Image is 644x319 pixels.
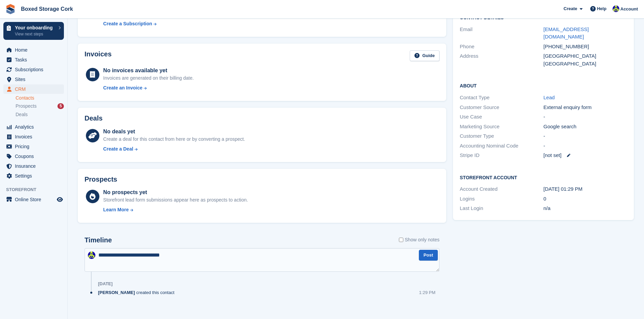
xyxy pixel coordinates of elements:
[460,52,543,68] div: Address
[460,82,627,89] h2: About
[103,84,142,91] div: Create an Invoice
[98,289,178,296] div: created this contact
[103,84,194,91] a: Create an Invoice
[103,67,194,75] div: No invoices available yet
[98,281,113,287] div: [DATE]
[15,25,55,30] p: Your onboarding
[15,152,55,161] span: Coupons
[15,65,55,74] span: Subscriptions
[103,145,133,153] div: Create a Deal
[16,111,28,118] span: Deals
[15,122,55,132] span: Analytics
[419,289,435,296] div: 1:29 PM
[3,171,64,181] a: menu
[15,31,55,37] p: View next steps
[16,111,64,118] a: Deals
[103,196,248,204] div: Storefront lead form submissions appear here as prospects to action.
[564,5,577,12] span: Create
[460,26,543,41] div: Email
[15,195,55,204] span: Online Store
[103,20,186,27] a: Create a Subscription
[15,161,55,171] span: Insurance
[460,185,543,193] div: Account Created
[103,136,245,143] div: Create a deal for this contact from here or by converting a prospect.
[6,186,67,193] span: Storefront
[15,132,55,141] span: Invoices
[3,75,64,84] a: menu
[419,250,438,261] button: Post
[3,45,64,55] a: menu
[103,145,245,153] a: Create a Deal
[16,103,64,110] a: Prospects 5
[544,43,627,51] div: [PHONE_NUMBER]
[544,142,627,150] div: -
[15,142,55,151] span: Pricing
[544,185,627,193] div: [DATE] 01:29 PM
[98,289,135,296] span: [PERSON_NAME]
[620,6,638,12] span: Account
[460,123,543,131] div: Marketing Source
[544,132,627,140] div: -
[544,95,555,100] a: Lead
[544,123,627,131] div: Google search
[544,152,627,159] div: [not set]
[544,26,589,40] a: [EMAIL_ADDRESS][DOMAIN_NAME]
[3,84,64,94] a: menu
[3,152,64,161] a: menu
[15,171,55,181] span: Settings
[3,122,64,132] a: menu
[544,205,627,212] div: n/a
[3,132,64,141] a: menu
[103,75,194,82] div: Invoices are generated on their billing date.
[16,95,64,101] a: Contacts
[3,195,64,204] a: menu
[460,104,543,111] div: Customer Source
[460,113,543,121] div: Use Case
[103,188,248,196] div: No prospects yet
[15,55,55,64] span: Tasks
[103,20,152,27] div: Create a Subscription
[3,65,64,74] a: menu
[460,142,543,150] div: Accounting Nominal Code
[57,103,64,109] div: 5
[3,22,64,40] a: Your onboarding View next steps
[460,205,543,212] div: Last Login
[15,84,55,94] span: CRM
[16,103,37,109] span: Prospects
[85,236,112,244] h2: Timeline
[103,128,245,136] div: No deals yet
[103,206,128,213] div: Learn More
[544,60,627,68] div: [GEOGRAPHIC_DATA]
[613,5,619,12] img: Vincent
[103,206,248,213] a: Learn More
[410,50,439,61] a: Guide
[5,4,16,14] img: stora-icon-8386f47178a22dfd0bd8f6a31ec36ba5ce8667c1dd55bd0f319d3a0aa187defe.svg
[460,94,543,102] div: Contact Type
[460,174,627,181] h2: Storefront Account
[85,114,102,122] h2: Deals
[460,132,543,140] div: Customer Type
[18,3,76,15] a: Boxed Storage Cork
[544,104,627,111] div: External enquiry form
[460,152,543,159] div: Stripe ID
[460,195,543,203] div: Logins
[597,5,606,12] span: Help
[544,52,627,60] div: [GEOGRAPHIC_DATA]
[85,176,117,183] h2: Prospects
[88,251,95,259] img: Vincent
[85,50,112,61] h2: Invoices
[399,236,439,243] label: Show only notes
[3,142,64,151] a: menu
[544,195,627,203] div: 0
[3,161,64,171] a: menu
[544,113,627,121] div: -
[460,43,543,51] div: Phone
[15,45,55,55] span: Home
[15,75,55,84] span: Sites
[399,236,403,243] input: Show only notes
[3,55,64,64] a: menu
[56,195,64,204] a: Preview store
